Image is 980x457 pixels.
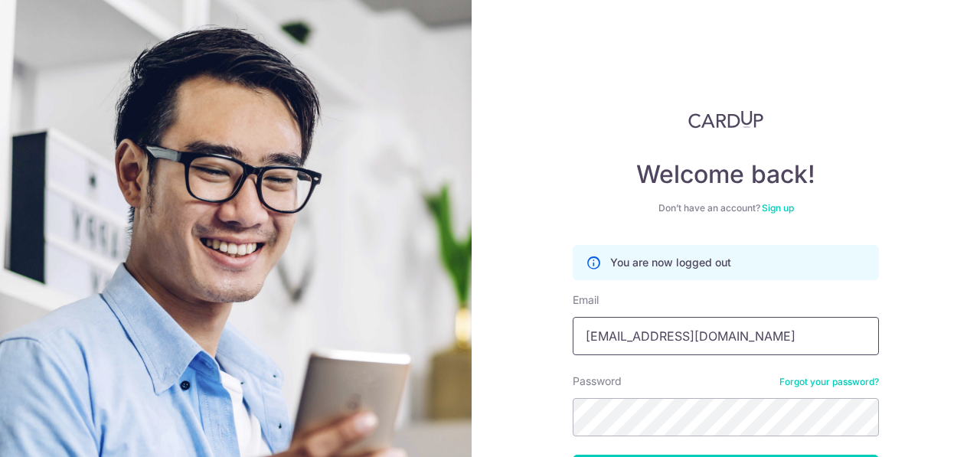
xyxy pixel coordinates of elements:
a: Forgot your password? [779,376,879,388]
a: Sign up [762,202,794,214]
img: CardUp Logo [688,110,763,129]
p: You are now logged out [610,255,731,270]
input: Enter your Email [573,317,879,355]
div: Don’t have an account? [573,202,879,214]
label: Email [573,292,599,308]
h4: Welcome back! [573,159,879,190]
label: Password [573,374,622,389]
